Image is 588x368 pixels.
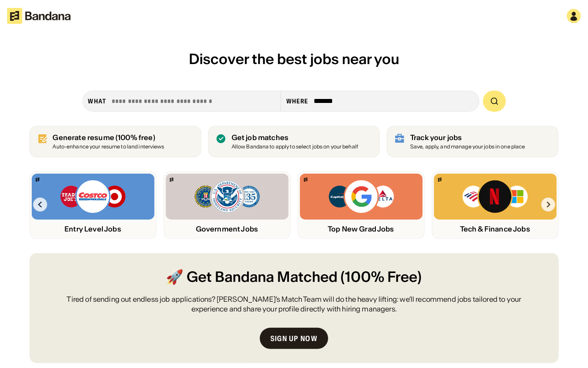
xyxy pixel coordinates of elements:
div: Tired of sending out endless job applications? [PERSON_NAME]’s Match Team will do the heavy lifti... [51,294,538,314]
span: Discover the best jobs near you [189,50,399,68]
a: Bandana logoBank of America, Netflix, Microsoft logosTech & Finance Jobs [432,171,559,239]
span: (100% Free) [341,267,422,287]
div: Get job matches [232,133,358,142]
img: Bandana logo [438,178,442,182]
a: Track your jobs Save, apply, and manage your jobs in one place [387,126,558,157]
img: Left Arrow [33,197,47,212]
div: Top New Grad Jobs [300,225,423,233]
img: Bank of America, Netflix, Microsoft logos [462,179,528,214]
div: Tech & Finance Jobs [434,225,557,233]
div: Auto-enhance your resume to land interviews [53,144,165,150]
img: Bandana logo [170,178,173,182]
img: Right Arrow [541,197,555,212]
div: Save, apply, and manage your jobs in one place [410,144,525,150]
span: (100% free) [116,133,155,142]
img: Bandana logo [304,178,307,182]
span: 🚀 Get Bandana Matched [166,267,338,287]
a: Get job matches Allow Bandana to apply to select jobs on your behalf [208,126,380,157]
img: Bandana logo [36,178,39,182]
a: Sign up now [260,328,328,349]
div: Entry Level Jobs [32,225,154,233]
div: Sign up now [270,335,318,342]
div: what [88,97,106,105]
div: Allow Bandana to apply to select jobs on your behalf [232,144,358,150]
img: FBI, DHS, MWRD logos [194,179,261,214]
a: Bandana logoFBI, DHS, MWRD logosGovernment Jobs [164,171,291,239]
a: Bandana logoTrader Joe’s, Costco, Target logosEntry Level Jobs [30,171,157,239]
img: Trader Joe’s, Costco, Target logos [60,179,127,214]
a: Generate resume (100% free)Auto-enhance your resume to land interviews [30,126,201,157]
img: Capital One, Google, Delta logos [328,179,395,214]
div: Where [286,97,309,105]
div: Government Jobs [166,225,288,233]
div: Track your jobs [410,133,525,142]
img: Bandana logotype [7,8,71,24]
div: Generate resume [53,133,165,142]
a: Bandana logoCapital One, Google, Delta logosTop New Grad Jobs [298,171,425,239]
